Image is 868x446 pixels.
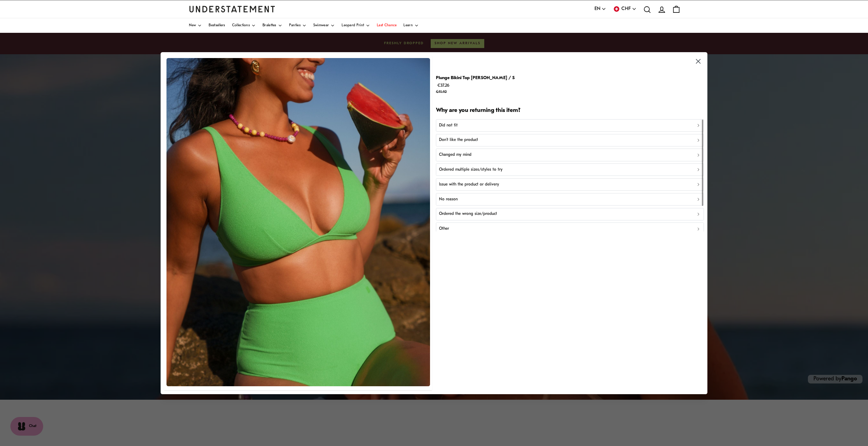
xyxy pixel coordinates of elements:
[436,90,447,94] strike: €41.40
[621,5,631,13] span: CHF
[613,5,637,13] button: CHF
[436,74,515,81] p: Plunge Bikini Top [PERSON_NAME] / S
[263,18,282,33] a: Bralettes
[439,211,497,217] p: Ordered the wrong size/product
[209,18,225,33] a: Bestsellers
[263,24,276,27] span: Bralettes
[436,134,704,146] button: Don't like the product
[189,18,202,33] a: New
[289,18,306,33] a: Panties
[436,119,704,131] button: Did not fit
[436,82,515,95] p: €37.26
[436,149,704,161] button: Changed my mind
[232,18,256,33] a: Collections
[594,5,606,13] button: EN
[436,178,704,191] button: Issue with the product or delivery
[377,18,397,33] a: Last Chance
[439,152,471,158] p: Changed my mind
[342,24,364,27] span: Leopard Print
[377,24,397,27] span: Last Chance
[439,137,478,143] p: Don't like the product
[313,18,335,33] a: Swimwear
[232,24,250,27] span: Collections
[436,163,704,176] button: Ordered multiple sizes/styles to try
[436,193,704,205] button: No reason
[403,24,413,27] span: Learn
[439,181,499,188] p: Issue with the product or delivery
[289,24,301,27] span: Panties
[439,167,502,173] p: Ordered multiple sizes/styles to try
[436,106,704,114] h2: Why are you returning this item?
[166,58,430,386] img: 224_2c13e320-fd47-4428-99fc-888283050e0e.jpg
[439,196,457,202] p: No reason
[403,18,419,33] a: Learn
[439,122,457,129] p: Did not fit
[439,226,449,232] p: Other
[594,5,600,13] span: EN
[189,6,275,12] a: Understatement Homepage
[342,18,370,33] a: Leopard Print
[313,24,329,27] span: Swimwear
[189,24,196,27] span: New
[209,24,225,27] span: Bestsellers
[436,222,704,235] button: Other
[436,208,704,220] button: Ordered the wrong size/product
